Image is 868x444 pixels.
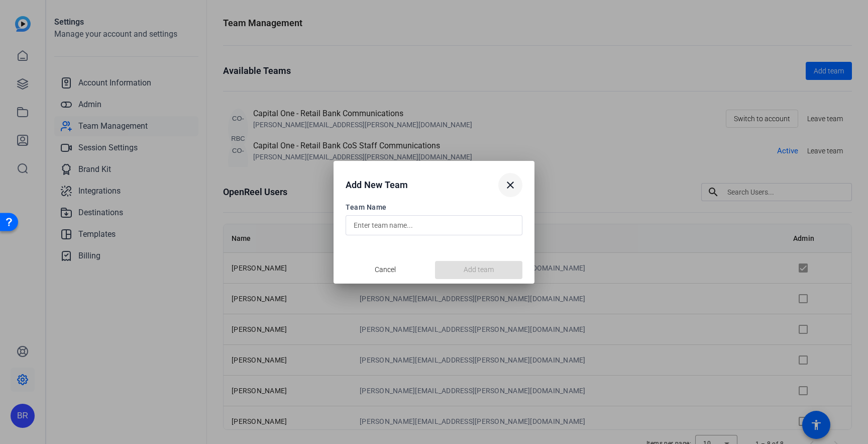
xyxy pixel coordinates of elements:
[354,219,514,231] input: Enter team name...
[346,179,408,191] h1: Add New Team
[375,264,396,275] span: Cancel
[346,261,425,279] button: Cancel
[346,202,522,212] span: Team Name
[504,179,516,191] mat-icon: close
